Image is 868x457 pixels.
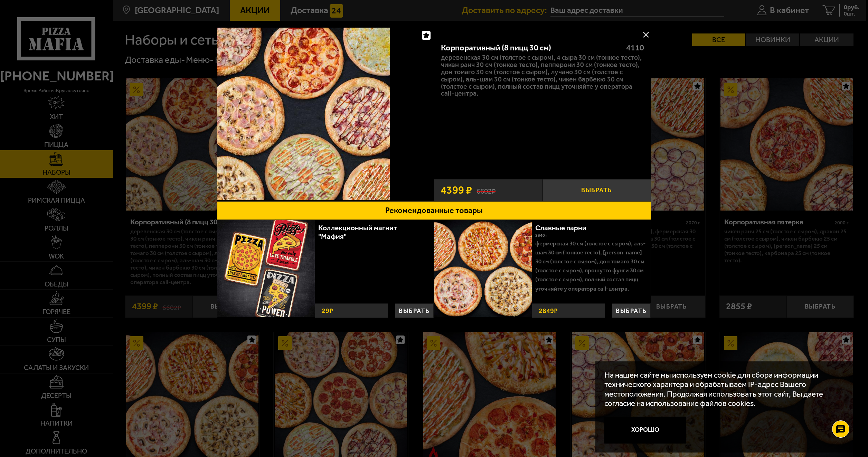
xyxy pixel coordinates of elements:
[537,304,559,318] strong: 2849 ₽
[320,304,335,318] strong: 29 ₽
[318,223,397,241] a: Коллекционный магнит "Мафия"
[604,417,686,444] button: Хорошо
[604,370,842,408] p: На нашем сайте мы используем cookie для сбора информации технического характера и обрабатываем IP...
[217,28,390,200] img: Корпоративный (8 пицц 30 см)
[626,43,644,52] span: 4110
[217,28,434,201] a: Корпоративный (8 пицц 30 см)
[217,201,651,220] button: Рекомендованные товары
[441,54,644,98] p: Деревенская 30 см (толстое с сыром), 4 сыра 30 см (тонкое тесто), Чикен Ранч 30 см (тонкое тесто)...
[441,43,619,52] div: Корпоративный (8 пицц 30 см)
[395,303,434,318] button: Выбрать
[535,233,547,238] span: 2840 г
[535,239,645,293] p: Фермерская 30 см (толстое с сыром), Аль-Шам 30 см (тонкое тесто), [PERSON_NAME] 30 см (толстое с ...
[542,179,651,201] button: Выбрать
[612,303,651,318] button: Выбрать
[441,185,472,195] span: 4399 ₽
[535,223,595,232] a: Славные парни
[477,185,496,195] s: 6602 ₽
